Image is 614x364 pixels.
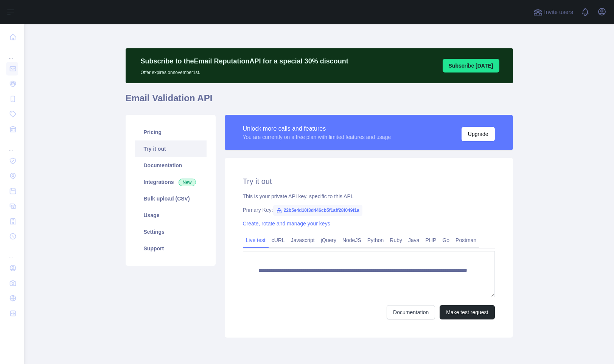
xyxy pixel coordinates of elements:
[141,66,348,76] p: Offer expires on november 1st.
[135,174,207,190] a: Integrations New
[288,234,318,246] a: Javascript
[318,234,339,246] a: jQuery
[135,124,207,140] a: Pricing
[141,56,348,66] p: Subscribe to the Email Reputation API for a special 30 % discount
[243,206,495,214] div: Primary Key:
[135,190,207,207] a: Bulk upload (CSV)
[423,234,440,246] a: PHP
[135,240,207,257] a: Support
[6,245,18,260] div: ...
[405,234,423,246] a: Java
[452,234,479,246] a: Postman
[387,234,405,246] a: Ruby
[243,124,391,133] div: Unlock more calls and features
[6,137,18,153] div: ...
[135,157,207,174] a: Documentation
[126,92,513,110] h1: Email Validation API
[243,221,330,227] a: Create, rotate and manage your keys
[364,234,387,246] a: Python
[544,8,573,17] span: Invite users
[439,234,452,246] a: Go
[135,207,207,224] a: Usage
[243,176,495,187] h2: Try it out
[443,59,499,72] button: Subscribe [DATE]
[6,45,18,60] div: ...
[273,205,362,216] span: 22b5e4d10f3d446cb5f1aff28f049f1a
[243,193,495,200] div: This is your private API key, specific to this API.
[135,224,207,240] a: Settings
[462,127,495,141] button: Upgrade
[243,234,269,246] a: Live test
[135,140,207,157] a: Try it out
[339,234,364,246] a: NodeJS
[387,305,435,319] a: Documentation
[532,6,575,18] button: Invite users
[179,179,196,186] span: New
[269,234,288,246] a: cURL
[243,133,391,141] div: You are currently on a free plan with limited features and usage
[440,305,494,319] button: Make test request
